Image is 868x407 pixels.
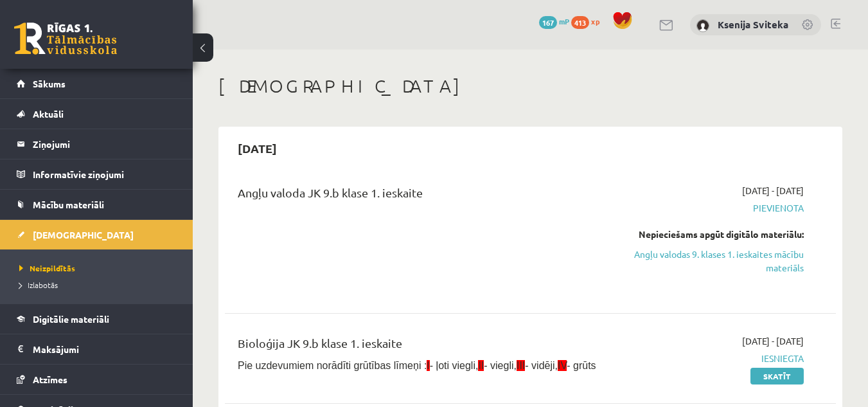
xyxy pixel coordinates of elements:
[17,99,177,129] a: Aktuāli
[539,16,569,26] a: 167 mP
[742,184,804,197] span: [DATE] - [DATE]
[19,263,75,273] span: Neizpildītās
[427,360,429,371] span: I
[558,360,567,371] span: IV
[19,279,180,291] a: Izlabotās
[33,108,64,120] span: Aktuāli
[17,365,177,394] a: Atzīmes
[17,129,177,159] a: Ziņojumi
[478,360,484,371] span: II
[14,23,117,55] a: Rīgas 1. Tālmācības vidusskola
[33,159,177,189] legend: Informatīvie ziņojumi
[628,228,804,241] div: Nepieciešams apgūt digitālo materiālu:
[17,69,177,98] a: Sākums
[33,334,177,364] legend: Maksājumi
[750,368,804,384] a: Skatīt
[238,184,608,208] div: Angļu valoda JK 9.b klase 1. ieskaite
[33,199,104,210] span: Mācību materiāli
[19,262,180,274] a: Neizpildītās
[628,201,804,215] span: Pievienota
[19,280,58,290] span: Izlabotās
[591,16,599,26] span: xp
[238,334,608,358] div: Bioloģija JK 9.b klase 1. ieskaite
[33,229,134,240] span: [DEMOGRAPHIC_DATA]
[742,334,804,348] span: [DATE] - [DATE]
[238,360,596,371] span: Pie uzdevumiem norādīti grūtības līmeņi : - ļoti viegli, - viegli, - vidēji, - grūts
[559,16,569,26] span: mP
[17,159,177,189] a: Informatīvie ziņojumi
[517,360,525,371] span: III
[718,18,788,31] a: Ksenija Sviteka
[33,78,66,89] span: Sākums
[33,129,177,159] legend: Ziņojumi
[539,16,557,29] span: 167
[17,190,177,219] a: Mācību materiāli
[33,374,67,385] span: Atzīmes
[17,334,177,364] a: Maksājumi
[17,220,177,249] a: [DEMOGRAPHIC_DATA]
[33,313,109,325] span: Digitālie materiāli
[628,352,804,365] span: Iesniegta
[218,75,842,97] h1: [DEMOGRAPHIC_DATA]
[17,304,177,334] a: Digitālie materiāli
[571,16,606,26] a: 413 xp
[628,248,804,275] a: Angļu valodas 9. klases 1. ieskaites mācību materiāls
[571,16,589,29] span: 413
[696,19,709,32] img: Ksenija Sviteka
[225,133,290,163] h2: [DATE]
